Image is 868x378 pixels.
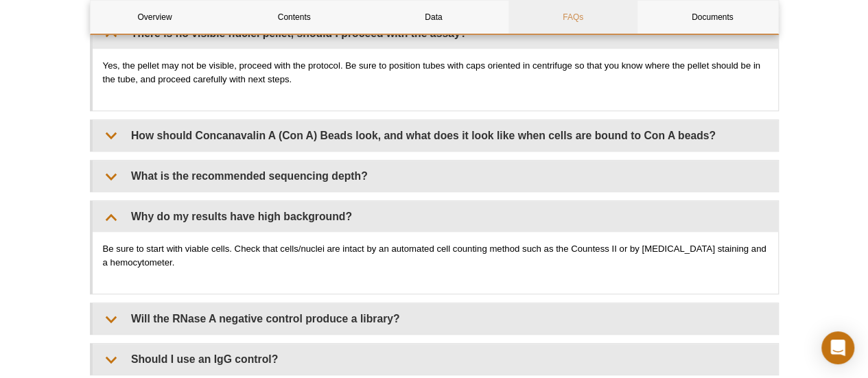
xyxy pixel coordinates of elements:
summary: Why do my results have high background? [93,201,778,232]
p: Yes, the pellet may not be visible, proceed with the protocol. Be sure to position tubes with cap... [103,59,768,86]
summary: What is the recommended sequencing depth? [93,161,778,191]
summary: How should Concanavalin A (Con A) Beads look, and what does it look like when cells are bound to ... [93,120,778,151]
summary: Should I use an IgG control? [93,344,778,375]
a: Data [369,1,498,34]
div: Open Intercom Messenger [821,331,854,364]
a: Contents [230,1,359,34]
a: Overview [91,1,220,34]
p: Be sure to start with viable cells. Check that cells/nuclei are intact by an automated cell count... [103,242,768,270]
a: FAQs [508,1,637,34]
summary: Will the RNase A negative control produce a library? [93,303,778,334]
a: Documents [648,1,777,34]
